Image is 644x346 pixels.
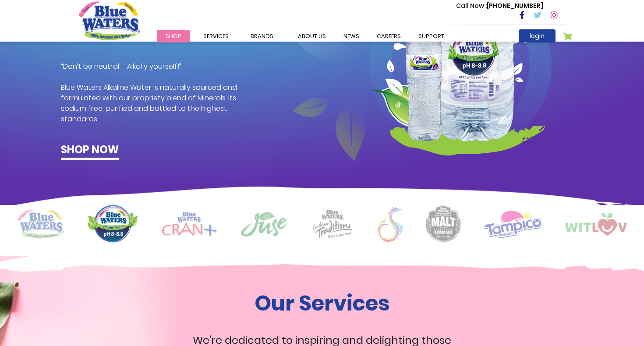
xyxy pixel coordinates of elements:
[18,209,64,239] img: logo
[61,61,247,124] p: “Don’t be neutral – Alkafy yourself!” Blue Waters Alkaline Water is naturally sourced and formula...
[87,205,138,243] img: logo
[240,211,287,237] img: logo
[289,30,335,42] a: about us
[184,291,460,316] h1: Our Services
[368,30,410,42] a: careers
[519,29,556,42] a: login
[484,210,542,238] img: logo
[565,213,627,236] img: logo
[378,207,403,242] img: logo
[166,32,181,40] span: Shop
[426,205,461,243] img: logo
[251,32,273,40] span: Brands
[456,1,543,11] p: [PHONE_NUMBER]
[311,209,354,239] img: logo
[79,1,140,40] a: store logo
[162,212,217,237] img: logo
[456,1,487,10] span: Call Now :
[203,32,229,40] span: Services
[410,30,453,42] a: support
[335,30,368,42] a: News
[61,142,119,160] a: Shop now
